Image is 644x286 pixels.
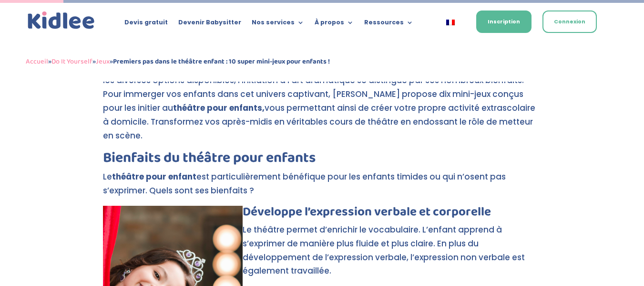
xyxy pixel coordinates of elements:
a: À propos [315,19,354,30]
a: Do It Yourself [51,56,92,67]
a: Kidlee Logo [26,10,97,32]
a: Ressources [364,19,413,30]
a: Connexion [542,11,597,33]
a: Inscription [476,11,532,33]
p: Encourager les enfants à pratiquer une activité extrascolaire est toujours une excellente initiat... [103,60,542,151]
img: logo_kidlee_bleu [26,10,97,32]
h3: Développe l’expression verbale et corporelle [103,206,542,223]
a: Accueil [26,56,48,67]
h2: Bienfaits du théâtre pour enfants [103,151,542,170]
a: Jeux [96,56,110,67]
a: Nos services [252,19,304,30]
img: Français [446,20,455,25]
strong: Premiers pas dans le théâtre enfant : 10 super mini-jeux pour enfants ! [113,56,330,67]
strong: théâtre pour enfants, [173,102,265,114]
a: Devenir Babysitter [178,19,241,30]
span: » » » [26,56,330,67]
p: Le est particulièrement bénéfique pour les enfants timides ou qui n’osent pas s’exprimer. Quels s... [103,170,542,206]
a: Devis gratuit [124,19,168,30]
strong: théâtre pour enfant [112,171,196,182]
